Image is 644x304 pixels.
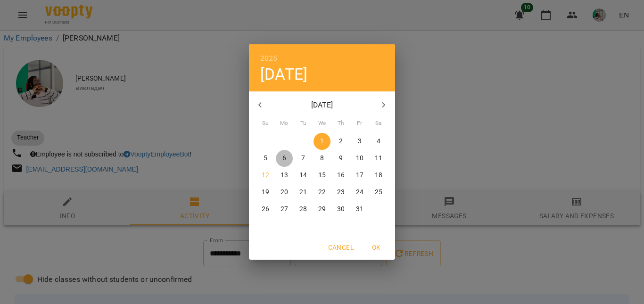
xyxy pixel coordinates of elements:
[365,242,388,253] span: OK
[375,188,382,197] p: 25
[276,119,293,128] span: Mo
[328,242,354,253] span: Cancel
[272,99,373,111] p: [DATE]
[358,137,362,146] p: 3
[318,188,326,197] p: 22
[332,150,349,167] button: 9
[339,137,343,146] p: 2
[337,171,345,180] p: 16
[314,167,330,184] button: 15
[320,154,324,163] p: 8
[276,150,293,167] button: 6
[295,184,312,201] button: 21
[332,201,349,218] button: 30
[351,133,368,150] button: 3
[262,171,269,180] p: 12
[295,119,312,128] span: Tu
[262,188,269,197] p: 19
[375,154,382,163] p: 11
[299,188,307,197] p: 21
[281,205,288,214] p: 27
[257,150,274,167] button: 5
[257,201,274,218] button: 26
[356,154,363,163] p: 10
[314,150,330,167] button: 8
[356,188,363,197] p: 24
[324,239,357,256] button: Cancel
[320,137,324,146] p: 1
[260,52,278,65] button: 2025
[370,184,387,201] button: 25
[299,205,307,214] p: 28
[351,150,368,167] button: 10
[264,154,267,163] p: 5
[276,184,293,201] button: 20
[295,150,312,167] button: 7
[257,184,274,201] button: 19
[314,133,330,150] button: 1
[332,184,349,201] button: 23
[281,171,288,180] p: 13
[361,239,391,256] button: OK
[337,205,345,214] p: 30
[370,133,387,150] button: 4
[351,184,368,201] button: 24
[370,150,387,167] button: 11
[314,184,330,201] button: 22
[375,171,382,180] p: 18
[260,65,307,84] button: [DATE]
[332,119,349,128] span: Th
[318,171,326,180] p: 15
[377,137,380,146] p: 4
[301,154,305,163] p: 7
[356,205,363,214] p: 31
[351,167,368,184] button: 17
[332,133,349,150] button: 2
[314,201,330,218] button: 29
[299,171,307,180] p: 14
[295,201,312,218] button: 28
[314,119,330,128] span: We
[262,205,269,214] p: 26
[370,167,387,184] button: 18
[339,154,343,163] p: 9
[281,188,288,197] p: 20
[282,154,286,163] p: 6
[257,119,274,128] span: Su
[351,119,368,128] span: Fr
[332,167,349,184] button: 16
[295,167,312,184] button: 14
[370,119,387,128] span: Sa
[276,201,293,218] button: 27
[276,167,293,184] button: 13
[351,201,368,218] button: 31
[337,188,345,197] p: 23
[356,171,363,180] p: 17
[318,205,326,214] p: 29
[257,167,274,184] button: 12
